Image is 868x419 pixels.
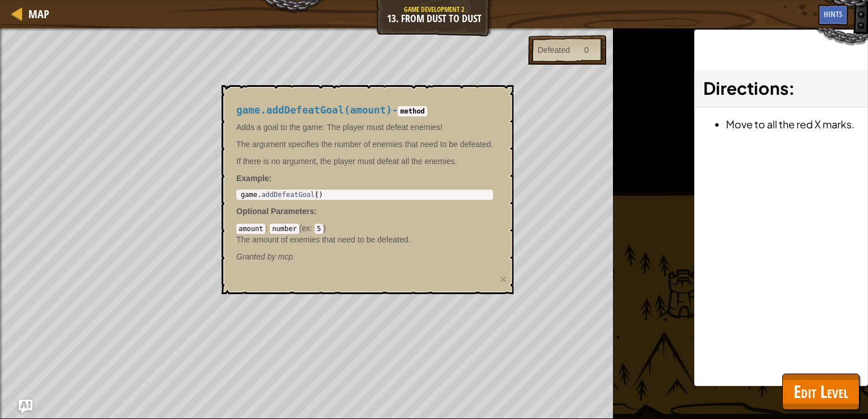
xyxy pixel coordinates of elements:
span: : [314,207,317,216]
span: Example [236,174,269,183]
h4: - [236,105,493,116]
span: : [265,224,270,233]
span: Edit Level [794,380,848,403]
span: : [310,224,315,233]
code: 5 [315,224,323,234]
h3: : [703,76,859,101]
code: number [270,224,299,234]
button: × [500,273,507,285]
strong: : [236,174,272,183]
span: Map [28,6,49,22]
a: Map [23,6,49,22]
span: Optional Parameters [236,207,314,216]
span: Granted by [236,252,278,261]
button: Ask AI [19,400,32,413]
div: 0 [584,44,589,56]
span: game.addDefeatGoal(amount) [236,104,392,116]
span: ex [302,224,310,233]
div: Defeated [537,44,570,56]
li: Move to all the red X marks. [726,116,859,132]
p: The amount of enemies that need to be defeated. [236,234,493,245]
button: Edit Level [782,374,859,410]
code: method [398,106,427,116]
code: amount [236,224,265,234]
em: mcp. [236,252,295,261]
span: Directions [703,77,788,99]
span: Hints [824,9,842,19]
p: Adds a goal to the game: The player must defeat enemies! [236,121,493,133]
div: ( ) [236,223,493,245]
p: The argument specifies the number of enemies that need to be defeated. [236,139,493,150]
p: If there is no argument, the player must defeat all the enemies. [236,156,493,167]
